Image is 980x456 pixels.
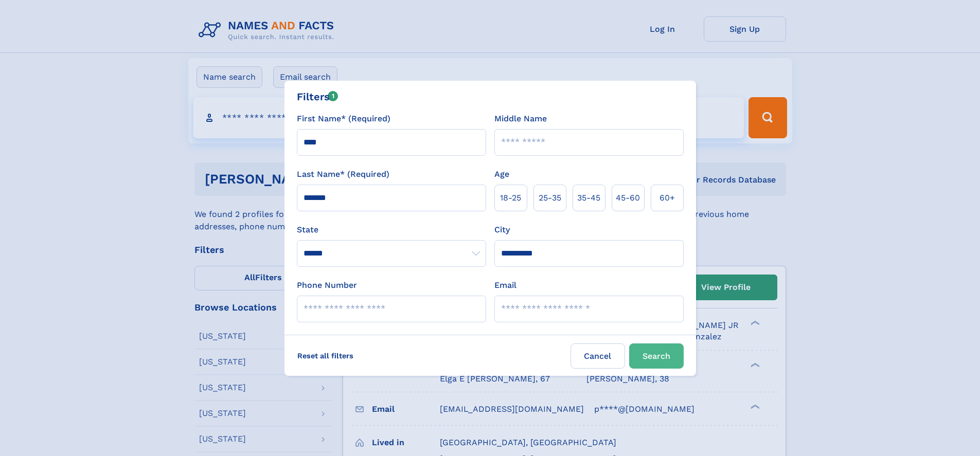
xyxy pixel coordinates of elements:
[494,224,510,236] label: City
[297,224,486,236] label: State
[297,279,357,291] label: Phone Number
[494,168,509,180] label: Age
[291,343,360,368] label: Reset all filters
[539,192,561,204] span: 25‑35
[297,168,389,180] label: Last Name* (Required)
[500,192,521,204] span: 18‑25
[629,343,684,369] button: Search
[297,89,338,104] div: Filters
[571,343,625,369] label: Cancel
[660,192,675,204] span: 60+
[577,192,600,204] span: 35‑45
[494,113,547,125] label: Middle Name
[297,113,390,125] label: First Name* (Required)
[616,192,640,204] span: 45‑60
[494,279,516,291] label: Email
